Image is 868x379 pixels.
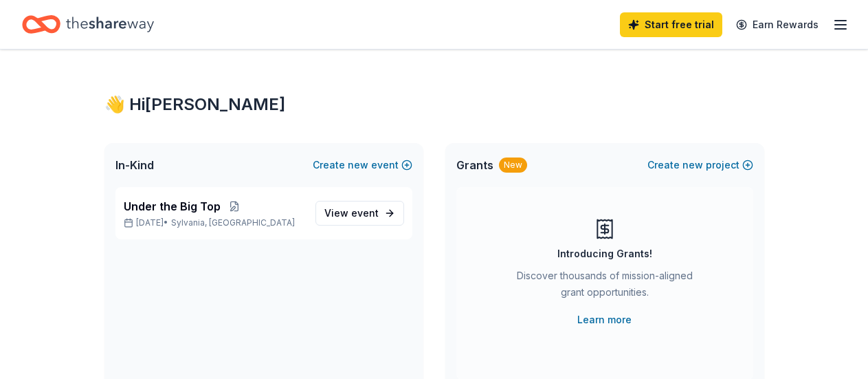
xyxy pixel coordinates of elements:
[22,8,154,41] a: Home
[499,158,527,173] div: New
[620,12,722,37] a: Start free trial
[351,207,379,219] span: event
[728,12,827,37] a: Earn Rewards
[682,157,703,173] span: new
[124,198,221,215] span: Under the Big Top
[577,312,632,328] a: Learn more
[115,157,154,173] span: In-Kind
[315,201,404,226] a: View event
[171,217,295,228] span: Sylvania, [GEOGRAPHIC_DATA]
[456,157,493,173] span: Grants
[324,205,379,221] span: View
[313,157,412,173] button: Createnewevent
[124,217,304,228] p: [DATE] •
[557,246,652,262] div: Introducing Grants!
[647,157,753,173] button: Createnewproject
[511,268,698,306] div: Discover thousands of mission-aligned grant opportunities.
[104,94,764,116] div: 👋 Hi [PERSON_NAME]
[348,157,368,173] span: new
